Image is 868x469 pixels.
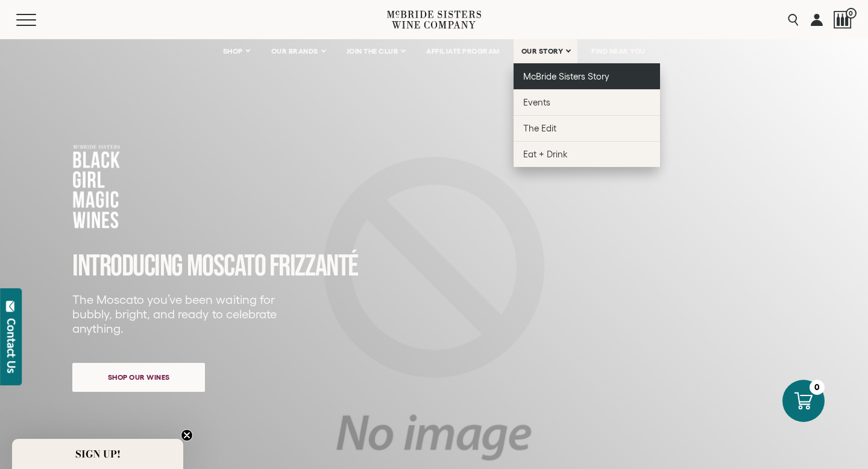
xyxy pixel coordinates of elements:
[810,380,825,395] div: 0
[263,39,333,63] a: OUR BRANDS
[521,47,564,55] span: OUR STORY
[187,248,266,285] span: MOSCATO
[72,363,205,392] a: Shop our wines
[87,365,191,389] span: Shop our wines
[16,14,60,26] button: Mobile Menu Trigger
[75,447,121,461] span: SIGN UP!
[523,71,609,81] span: McBride Sisters Story
[223,47,244,55] span: SHOP
[269,248,358,285] span: FRIZZANTé
[271,47,318,55] span: OUR BRANDS
[514,141,660,167] a: Eat + Drink
[72,248,183,285] span: INTRODUCING
[72,292,285,336] p: The Moscato you’ve been waiting for bubbly, bright, and ready to celebrate anything.
[514,39,578,63] a: OUR STORY
[215,39,257,63] a: SHOP
[339,39,413,63] a: JOIN THE CLUB
[514,115,660,141] a: The Edit
[523,123,556,133] span: The Edit
[181,429,193,441] button: Close teaser
[426,47,500,55] span: AFFILIATE PROGRAM
[514,63,660,89] a: McBride Sisters Story
[523,149,568,159] span: Eat + Drink
[591,47,646,55] span: FIND NEAR YOU
[12,439,183,469] div: SIGN UP!Close teaser
[514,89,660,115] a: Events
[5,318,17,373] div: Contact Us
[418,39,508,63] a: AFFILIATE PROGRAM
[583,39,653,63] a: FIND NEAR YOU
[523,97,550,107] span: Events
[347,47,398,55] span: JOIN THE CLUB
[846,8,857,19] span: 0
